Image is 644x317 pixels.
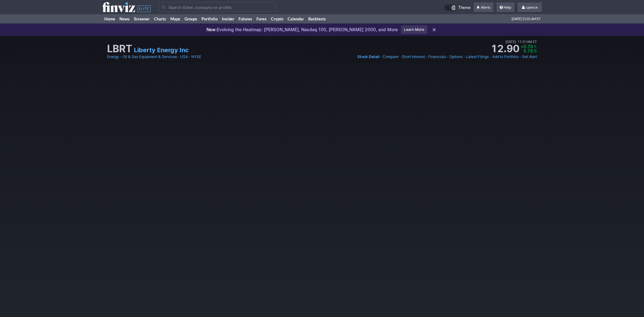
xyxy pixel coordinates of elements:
span: • [447,54,449,60]
h1: LBRT [107,44,132,54]
a: Insider [220,14,236,23]
a: Financials [428,54,446,60]
span: • [189,54,191,60]
a: cpence [517,2,542,12]
span: • [463,54,465,60]
a: Crypto [269,14,285,23]
span: 5.78 [523,48,533,53]
a: Futures [236,14,254,23]
span: • [516,39,517,44]
span: [DATE] 11:01 AM ET [512,14,541,23]
a: Learn More [401,25,427,34]
span: Stock Detail [357,54,379,59]
a: Short Interest [402,54,425,60]
a: News [117,14,132,23]
a: Forex [254,14,269,23]
a: Set Alert [522,54,537,60]
a: Oil & Gas Equipment & Services [123,54,177,60]
span: • [489,54,492,60]
a: NYSE [191,54,201,60]
span: New: [206,27,217,32]
a: Charts [152,14,168,23]
a: Theme [444,4,471,11]
a: Help [497,2,514,12]
a: Groups [182,14,199,23]
a: Stock Detail [357,54,379,60]
p: Evolving the Heatmap: [PERSON_NAME], Nasdaq 100, [PERSON_NAME] 2000, and More [206,27,398,33]
a: Portfolio [199,14,220,23]
a: Screener [132,14,152,23]
span: Latest Filings [466,54,489,59]
span: • [426,54,428,60]
a: Options [449,54,463,60]
a: Energy [107,54,119,60]
a: Add to Portfolio [492,54,519,60]
a: Maps [168,14,182,23]
span: • [399,54,401,60]
a: Backtests [306,14,328,23]
span: cpence [526,5,538,10]
span: • [519,54,521,60]
a: Calendar [285,14,306,23]
input: Search [159,2,276,12]
span: % [534,48,537,53]
a: Alerts [474,2,493,12]
a: Latest Filings [466,54,489,60]
a: Liberty Energy Inc [134,46,189,54]
span: • [177,54,180,60]
span: • [380,54,382,60]
span: +0.70 [521,44,533,49]
a: Home [102,14,117,23]
span: • [120,54,122,60]
a: USA [180,54,188,60]
span: Theme [458,4,471,11]
a: Compare [383,54,398,60]
strong: 12.90 [491,44,519,54]
span: [DATE] 11:01AM ET [505,39,537,44]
